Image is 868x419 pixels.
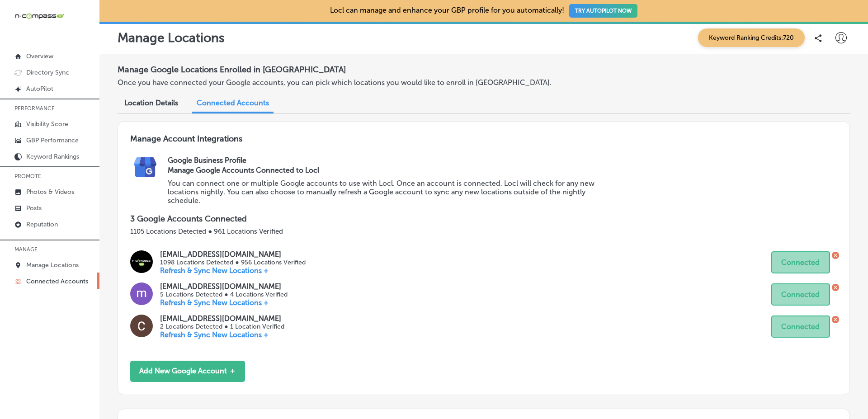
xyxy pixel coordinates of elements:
[26,52,53,60] p: Overview
[771,283,830,306] button: Connected
[197,99,269,107] span: Connected Accounts
[130,134,837,156] h3: Manage Account Integrations
[118,61,850,78] h2: Manage Google Locations Enrolled in [GEOGRAPHIC_DATA]
[160,298,287,307] p: Refresh & Sync New Locations +
[168,166,603,174] h3: Manage Google Accounts Connected to Locl
[26,120,68,128] p: Visibility Score
[26,85,53,93] p: AutoPilot
[168,156,837,165] h2: Google Business Profile
[160,266,305,275] p: Refresh & Sync New Locations +
[160,291,287,298] p: 5 Locations Detected ● 4 Locations Verified
[698,28,805,47] span: Keyword Ranking Credits: 720
[26,204,42,212] p: Posts
[771,315,830,338] button: Connected
[130,227,837,235] p: 1105 Locations Detected ● 961 Locations Verified
[26,221,58,228] p: Reputation
[160,259,305,266] p: 1098 Locations Detected ● 956 Locations Verified
[26,153,79,160] p: Keyword Rankings
[160,330,284,339] p: Refresh & Sync New Locations +
[26,137,79,144] p: GBP Performance
[160,323,284,330] p: 2 Locations Detected ● 1 Location Verified
[14,12,64,20] img: 660ab0bf-5cc7-4cb8-ba1c-48b5ae0f18e60NCTV_CLogo_TV_Black_-500x88.png
[130,361,245,382] button: Add New Google Account ＋
[26,261,79,269] p: Manage Locations
[26,188,74,196] p: Photos & Videos
[26,69,69,76] p: Directory Sync
[168,179,603,205] p: You can connect one or multiple Google accounts to use with Locl. Once an account is connected, L...
[118,78,594,87] p: Once you have connected your Google accounts, you can pick which locations you would like to enro...
[124,99,178,107] span: Location Details
[118,30,225,45] p: Manage Locations
[160,282,287,291] p: [EMAIL_ADDRESS][DOMAIN_NAME]
[160,314,284,323] p: [EMAIL_ADDRESS][DOMAIN_NAME]
[130,214,837,224] p: 3 Google Accounts Connected
[160,250,305,259] p: [EMAIL_ADDRESS][DOMAIN_NAME]
[569,4,637,18] button: TRY AUTOPILOT NOW
[26,278,88,285] p: Connected Accounts
[771,251,830,273] button: Connected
